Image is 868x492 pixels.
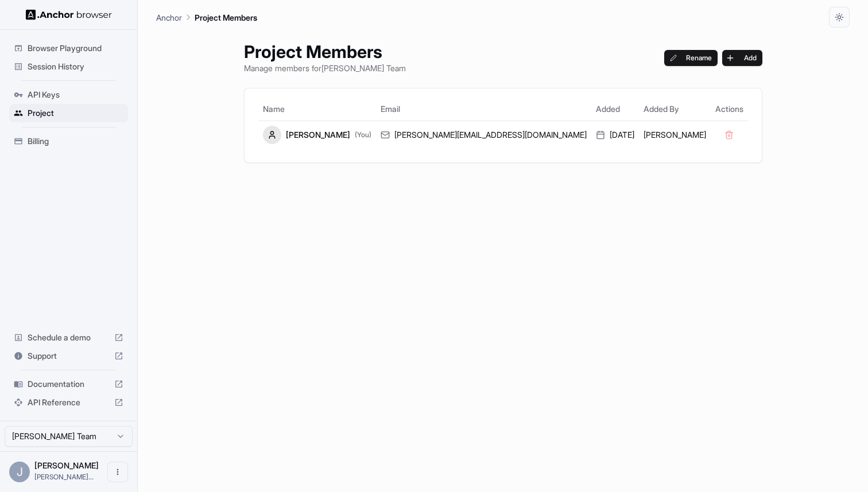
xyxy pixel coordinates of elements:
span: API Reference [28,397,110,408]
span: Billing [28,135,123,147]
div: Support [9,347,128,365]
div: API Reference [9,393,128,412]
div: J [9,462,30,482]
span: Browser Playground [28,42,123,54]
span: Schedule a demo [28,332,110,343]
p: Manage members for [PERSON_NAME] Team [244,62,406,74]
div: [PERSON_NAME][EMAIL_ADDRESS][DOMAIN_NAME] [381,129,587,141]
span: API Keys [28,89,123,100]
div: [DATE] [596,129,634,141]
span: Project [28,107,123,119]
th: Added [591,98,639,121]
th: Email [376,98,591,121]
button: Add [722,50,762,66]
div: Documentation [9,375,128,393]
span: Documentation [28,378,110,390]
span: John Marbach [34,460,99,470]
p: Anchor [156,11,182,24]
th: Added By [639,98,711,121]
td: [PERSON_NAME] [639,121,711,149]
div: Browser Playground [9,39,128,57]
div: API Keys [9,86,128,104]
span: Support [28,350,110,362]
button: Rename [664,50,718,66]
span: john@anchorbrowser.io [34,472,94,481]
span: Session History [28,61,123,72]
div: Session History [9,57,128,76]
div: Billing [9,132,128,150]
p: Project Members [195,11,257,24]
div: Project [9,104,128,122]
th: Actions [711,98,748,121]
nav: breadcrumb [156,11,257,24]
img: Anchor Logo [26,9,112,20]
div: Schedule a demo [9,328,128,347]
h1: Project Members [244,41,406,62]
div: [PERSON_NAME] [263,126,371,144]
th: Name [258,98,376,121]
button: Open menu [107,462,128,482]
span: (You) [355,130,371,140]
